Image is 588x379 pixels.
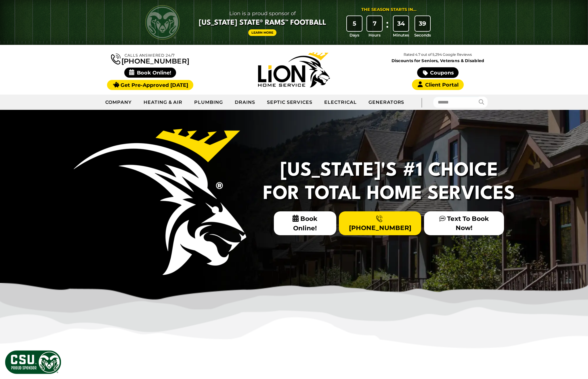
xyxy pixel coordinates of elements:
span: Minutes [393,32,409,38]
span: Book Online! [124,68,176,78]
span: Days [350,32,359,38]
div: : [385,16,390,38]
a: Electrical [318,95,363,110]
a: Heating & Air [138,95,188,110]
div: | [410,95,433,110]
div: 39 [415,16,430,31]
span: Book Online! [274,211,336,235]
a: Learn More [248,29,276,36]
span: [US_STATE] State® Rams™ Football [199,18,326,28]
span: Discounts for Seniors, Veterans & Disabled [367,59,509,63]
h2: [US_STATE]'s #1 Choice For Total Home Services [259,159,518,206]
span: Lion is a proud sponsor of [199,9,326,18]
a: Get Pre-Approved [DATE] [107,80,193,90]
div: The Season Starts in... [361,7,417,13]
img: CSU Rams logo [145,5,180,40]
a: Client Portal [412,79,464,90]
div: 34 [394,16,408,31]
a: Drains [229,95,261,110]
a: Text To Book Now! [424,211,504,235]
div: 7 [367,16,382,31]
a: Company [100,95,138,110]
a: Plumbing [188,95,229,110]
a: Septic Services [261,95,318,110]
img: Lion Home Service [258,52,330,87]
p: Rated 4.7 out of 5,294 Google Reviews [366,51,510,58]
span: Seconds [414,32,431,38]
img: CSU Sponsor Badge [4,350,62,375]
span: Hours [369,32,381,38]
a: Coupons [417,67,459,78]
a: [PHONE_NUMBER] [339,211,421,235]
a: Generators [363,95,410,110]
a: [PHONE_NUMBER] [111,52,189,65]
div: 5 [347,16,362,31]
